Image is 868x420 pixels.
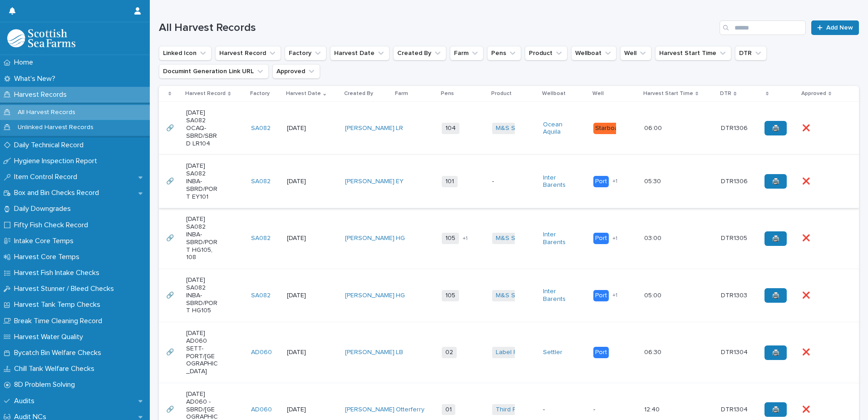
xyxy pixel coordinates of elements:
p: Daily Technical Record [10,141,91,150]
a: SA082 [251,178,271,185]
button: Harvest Record [215,46,281,60]
p: DTR1306 [721,123,750,132]
button: Created By [393,46,446,60]
a: EY [396,178,404,185]
a: [PERSON_NAME] [345,406,395,414]
a: [PERSON_NAME] [345,178,395,185]
p: DTR1305 [721,233,749,242]
button: Linked Icon [159,46,212,60]
span: 01 [442,404,455,415]
p: Chill Tank Welfare Checks [10,365,102,373]
span: + 1 [612,293,617,298]
button: Wellboat [571,46,616,60]
p: [DATE] SA082 INBA-SBRD/PORT EY101 [186,162,218,200]
div: Starboard [593,123,626,134]
p: ❌ [802,347,812,356]
p: 03:00 [644,233,663,242]
tr: 🔗🔗 [DATE] SA082 INBA-SBRD/PORT EY101SA082 [DATE][PERSON_NAME] EY 101-Inter Barents Port+105:3005:... [159,155,859,208]
p: 🔗 [166,176,176,185]
p: ❌ [802,233,812,242]
a: Label Rouge [496,349,533,356]
p: Factory [250,89,270,99]
p: 🔗 [166,290,176,300]
button: Documint Generation Link URL [159,64,269,79]
a: Add New [811,20,859,35]
p: - [593,406,626,414]
p: 8D Problem Solving [10,380,82,389]
p: DTR1306 [721,176,750,185]
p: [DATE] SA082 INBA-SBRD/PORT HG105 [186,276,218,315]
p: 🔗 [166,123,176,132]
button: Well [620,46,651,60]
p: Approved [801,89,826,99]
span: 🖨️ [772,125,779,131]
button: Harvest Start Time [655,46,731,60]
p: ❌ [802,176,812,185]
p: 🔗 [166,404,176,414]
a: SA082 [251,125,271,132]
p: Farm [395,89,408,99]
p: Intake Core Temps [10,237,81,245]
button: Approved [272,64,320,79]
span: 104 [442,123,459,134]
p: Break Time Cleaning Record [10,317,109,325]
p: Wellboat [542,89,566,99]
div: Port [593,290,609,301]
a: 🖨️ [764,402,787,417]
a: 🖨️ [764,288,787,303]
p: [DATE] SA082 INBA-SBRD/PORT HG105, 108 [186,215,218,261]
span: 105 [442,233,459,244]
p: 🔗 [166,347,176,356]
a: LR [396,125,403,132]
span: 🖨️ [772,292,779,299]
input: Search [720,20,806,35]
p: ❌ [802,123,812,132]
p: - [543,406,575,414]
p: [DATE] AD060 SETT-PORT/[GEOGRAPHIC_DATA] [186,330,218,375]
p: [DATE] [287,178,319,185]
p: Home [10,58,40,67]
p: Hygiene Inspection Report [10,157,104,165]
p: Product [491,89,512,99]
button: Pens [487,46,521,60]
span: 🖨️ [772,178,779,185]
a: [PERSON_NAME] [345,125,395,132]
a: 🖨️ [764,345,787,360]
a: Otterferry [396,406,424,414]
a: LB [396,349,403,356]
button: Factory [285,46,326,60]
tr: 🔗🔗 [DATE] SA082 INBA-SBRD/PORT HG105SA082 [DATE][PERSON_NAME] HG 105M&S Select Inter Barents Port... [159,269,859,322]
p: Audits [10,397,42,405]
img: mMrefqRFQpe26GRNOUkG [7,29,75,47]
span: + 1 [463,236,468,241]
p: 12:40 [644,404,661,414]
p: ❌ [802,404,812,414]
button: Product [525,46,567,60]
a: Inter Barents [543,288,575,303]
p: Created By [344,89,373,99]
p: 05:30 [644,176,663,185]
a: 🖨️ [764,231,787,246]
p: Fifty Fish Check Record [10,221,95,230]
p: Daily Downgrades [10,205,78,213]
p: 06:30 [644,347,663,356]
p: [DATE] SA082 OCAQ-SBRD/SBRD LR104 [186,109,218,147]
p: Harvest Start Time [643,89,693,99]
a: Inter Barents [543,174,575,190]
p: DTR1304 [721,347,750,356]
div: Port [593,233,609,244]
p: 05:00 [644,290,663,300]
a: 🖨️ [764,174,787,189]
div: Port [593,347,609,358]
p: 🔗 [166,233,176,242]
p: [DATE] [287,292,319,300]
p: Box and Bin Checks Record [10,189,106,197]
p: [DATE] [287,406,319,414]
a: SA082 [251,235,271,242]
p: Harvest Record [185,89,226,99]
p: [DATE] [287,125,319,132]
p: [DATE] [287,235,319,242]
a: [PERSON_NAME] [345,292,395,300]
span: + 1 [612,236,617,241]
